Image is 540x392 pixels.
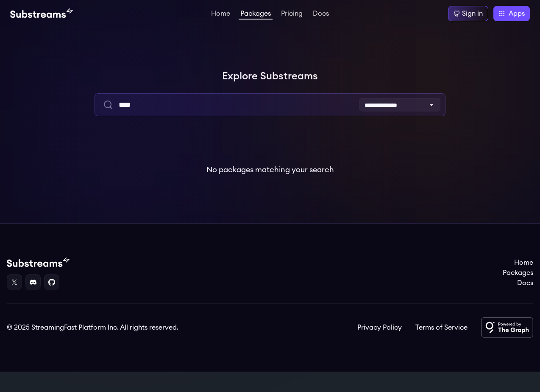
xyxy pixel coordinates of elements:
[279,10,304,19] a: Pricing
[448,6,488,21] a: Sign in
[7,322,178,333] div: © 2025 StreamingFast Platform Inc. All rights reserved.
[10,8,73,19] img: Substream's logo
[509,8,525,19] span: Apps
[462,8,483,19] div: Sign in
[481,317,533,338] img: Powered by The Graph
[415,322,468,333] a: Terms of Service
[503,278,533,288] a: Docs
[503,268,533,278] a: Packages
[209,10,232,19] a: Home
[503,258,533,268] a: Home
[357,322,402,333] a: Privacy Policy
[206,164,334,176] p: No packages matching your search
[7,258,70,268] img: Substream's logo
[311,10,331,19] a: Docs
[7,68,533,85] h1: Explore Substreams
[239,10,273,20] a: Packages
